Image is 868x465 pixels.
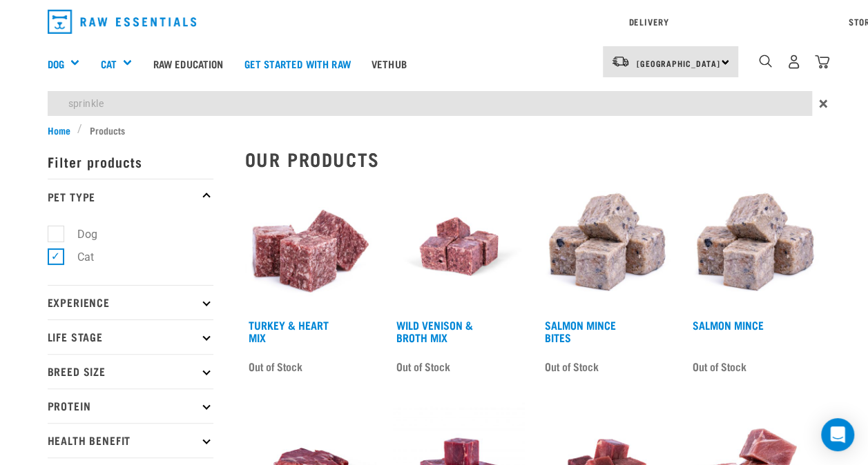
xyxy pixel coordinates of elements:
img: Pile Of Cubed Turkey Heart Mix For Pets [245,181,377,313]
p: Health Benefit [48,423,213,457]
img: home-icon-1@2x.png [759,55,772,68]
nav: dropdown navigation [37,4,832,39]
a: Dog [48,56,64,72]
h2: Our Products [245,148,821,170]
span: Home [48,123,70,137]
img: user.png [787,55,801,69]
img: 1141 Salmon Mince 01 [541,181,673,313]
img: Raw Essentials Logo [48,10,197,34]
a: Cat [100,56,116,72]
p: Protein [48,388,213,423]
a: Delivery [628,19,668,24]
nav: breadcrumbs [48,123,821,137]
img: Vension and heart [393,181,525,313]
span: Out of Stock [693,356,746,377]
span: Out of Stock [396,356,450,377]
p: Filter products [48,144,213,179]
a: Salmon Mince Bites [545,321,616,340]
div: Open Intercom Messenger [821,418,854,451]
a: Raw Education [142,36,233,91]
span: × [819,91,828,116]
img: 1141 Salmon Mince 01 [689,181,821,313]
a: Wild Venison & Broth Mix [396,321,473,340]
p: Pet Type [48,179,213,213]
span: [GEOGRAPHIC_DATA] [637,61,720,66]
span: Out of Stock [545,356,599,377]
span: Out of Stock [249,356,302,377]
p: Experience [48,285,213,319]
a: Home [48,123,78,137]
p: Breed Size [48,354,213,388]
label: Cat [55,248,99,266]
p: Life Stage [48,319,213,354]
img: van-moving.png [611,55,630,68]
input: Search... [48,91,812,116]
a: Salmon Mince [693,321,764,328]
a: Get started with Raw [234,36,361,91]
a: Turkey & Heart Mix [249,321,329,340]
a: Vethub [361,36,417,91]
img: home-icon@2x.png [815,55,829,69]
label: Dog [55,226,103,243]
